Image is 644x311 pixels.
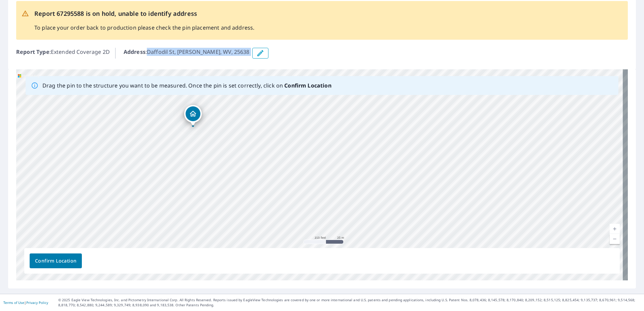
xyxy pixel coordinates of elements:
a: Current Level 18, Zoom In [610,224,620,234]
p: To place your order back to production please check the pin placement and address. [34,24,254,32]
p: Report 67295588 is on hold, unable to identify address [34,9,254,18]
a: Terms of Use [3,300,24,305]
button: Confirm Location [30,253,82,268]
a: Current Level 18, Zoom Out [610,234,620,244]
a: Privacy Policy [26,300,48,305]
p: : Daffodil St, [PERSON_NAME], WV, 25638 [124,48,250,59]
p: Drag the pin to the structure you want to be measured. Once the pin is set correctly, click on [42,81,331,90]
span: Confirm Location [35,257,76,265]
b: Confirm Location [284,82,331,89]
p: | [3,301,48,305]
b: Report Type [16,48,50,56]
div: Dropped pin, building 1, Residential property, Daffodil St Omar, WV 25638 [184,105,202,126]
p: : Extended Coverage 2D [16,48,110,59]
b: Address [124,48,146,56]
p: © 2025 Eagle View Technologies, Inc. and Pictometry International Corp. All Rights Reserved. Repo... [58,298,641,308]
